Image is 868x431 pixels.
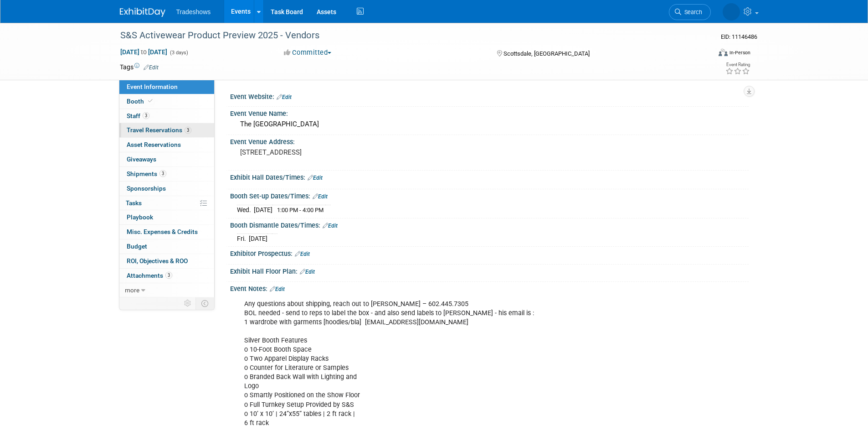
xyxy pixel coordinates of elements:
span: Scottsdale, [GEOGRAPHIC_DATA] [503,50,590,57]
td: Toggle Event Tabs [195,297,214,309]
span: Event Information [127,83,178,90]
pre: [STREET_ADDRESS] [240,148,436,156]
a: Event Information [119,80,214,94]
a: ROI, Objectives & ROO [119,254,214,268]
div: Event Venue Address: [230,135,749,146]
div: In-Person [729,49,750,56]
span: Budget [127,243,147,250]
div: Event Notes: [230,282,749,294]
a: Booth [119,94,214,109]
span: Search [681,9,702,16]
span: [DATE] [DATE] [120,48,168,56]
td: Personalize Event Tab Strip [180,297,196,309]
img: Format-Inperson.png [719,49,728,56]
img: ExhibitDay [120,8,165,17]
td: Fri. [237,234,249,244]
span: Giveaways [127,156,156,163]
span: more [125,286,139,294]
div: Event Rating [725,62,750,67]
a: more [119,283,214,297]
a: Edit [323,223,338,229]
span: Misc. Expenses & Credits [127,228,198,235]
span: (3 days) [169,50,188,56]
div: Booth Set-up Dates/Times: [230,189,749,201]
a: Travel Reservations3 [119,123,214,137]
td: Wed. [237,205,254,214]
td: [DATE] [254,205,272,214]
i: Booth reservation complete [148,99,153,104]
img: Janet Wong [723,3,740,21]
span: 3 [165,272,172,279]
a: Playbook [119,210,214,224]
span: Shipments [127,170,166,177]
td: Tags [120,62,159,72]
td: [DATE] [249,234,267,244]
a: Tasks [119,196,214,210]
div: S&S Activewear Product Preview 2025 - Vendors [117,27,697,44]
a: Misc. Expenses & Credits [119,225,214,239]
span: 3 [143,112,149,119]
div: Event Website: [230,90,749,102]
span: 3 [159,170,166,177]
div: Exhibit Hall Dates/Times: [230,171,749,182]
a: Shipments3 [119,167,214,181]
span: Asset Reservations [127,141,181,148]
span: Booth [127,98,154,105]
span: ROI, Objectives & ROO [127,257,188,265]
span: 3 [185,127,191,134]
a: Edit [313,193,328,200]
a: Edit [308,175,323,181]
a: Edit [277,94,292,100]
span: Sponsorships [127,185,166,192]
a: Staff3 [119,109,214,123]
a: Edit [270,286,285,292]
div: Booth Dismantle Dates/Times: [230,218,749,230]
a: Sponsorships [119,182,214,196]
span: Event ID: 11146486 [721,33,757,40]
span: Tradeshows [176,8,211,16]
a: Search [669,4,711,20]
button: Committed [281,48,335,57]
span: Tasks [126,199,142,207]
a: Giveaways [119,152,214,166]
a: Asset Reservations [119,138,214,152]
div: Event Venue Name: [230,107,749,118]
div: Exhibit Hall Floor Plan: [230,265,749,276]
a: Edit [144,64,159,71]
div: Exhibitor Prospectus: [230,247,749,259]
div: The [GEOGRAPHIC_DATA] [237,117,742,131]
div: Event Format [657,47,751,61]
span: to [139,48,148,56]
span: Travel Reservations [127,126,191,134]
span: 1:00 PM - 4:00 PM [277,207,324,213]
a: Edit [295,251,310,257]
span: Attachments [127,272,172,279]
a: Attachments3 [119,269,214,283]
a: Budget [119,239,214,254]
span: Playbook [127,213,153,221]
span: Staff [127,112,149,119]
a: Edit [300,269,315,275]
